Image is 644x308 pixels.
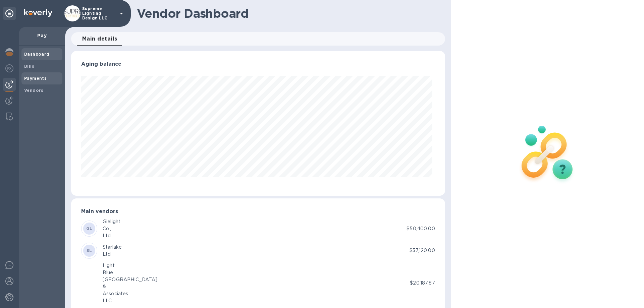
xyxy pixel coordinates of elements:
div: & [103,283,157,290]
div: Ltd. [103,232,120,239]
h3: Main vendors [81,208,435,215]
h1: Vendor Dashboard [137,6,440,20]
div: Associates [103,290,157,297]
b: SL [87,248,92,253]
div: Light [103,262,157,269]
b: Payments [24,76,47,81]
h3: Aging balance [81,61,435,67]
b: Vendors [24,88,44,93]
p: Pay [24,32,60,39]
div: Ltd [103,251,122,258]
div: Starlake [103,244,122,251]
b: Bills [24,64,34,69]
b: GL [86,226,93,231]
div: [GEOGRAPHIC_DATA] [103,276,157,283]
div: Gielight [103,218,120,225]
span: Main details [82,34,117,44]
img: Logo [24,9,52,17]
p: $50,400.00 [407,225,435,232]
div: Unpin categories [3,7,16,20]
p: Supreme Lighting Design LLC [82,6,116,20]
div: Co., [103,225,120,232]
div: LLC [103,297,157,304]
p: $20,187.87 [410,280,435,287]
b: Dashboard [24,52,50,57]
img: Foreign exchange [5,64,13,72]
div: Blue [103,269,157,276]
p: $37,120.00 [410,247,435,254]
